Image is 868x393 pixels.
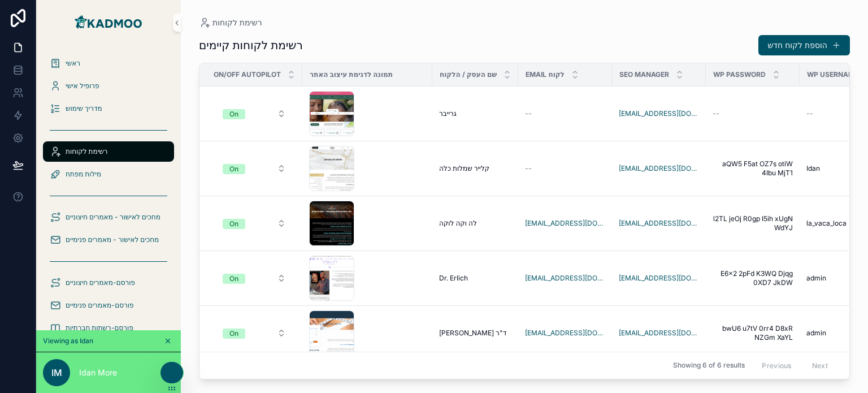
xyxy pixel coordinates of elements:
[806,109,813,118] span: --
[619,274,699,283] a: [EMAIL_ADDRESS][DOMAIN_NAME]
[66,147,108,156] span: רשימת לקוחות
[36,45,181,330] div: scrollable content
[439,109,511,118] a: גרייבר
[66,301,134,310] span: פורסם-מאמרים פנימיים
[213,103,296,124] a: Select Button
[66,278,135,287] span: פורסם-מאמרים חיצוניים
[525,274,605,283] a: [EMAIL_ADDRESS][DOMAIN_NAME]
[619,164,699,173] a: [EMAIL_ADDRESS][DOMAIN_NAME]
[713,324,793,342] a: bwU6 u7tV 0rr4 D8xR NZGm XaYL
[439,164,511,173] a: קלייר שמלות כלה
[525,109,532,118] span: --
[525,109,605,118] a: --
[439,109,457,118] span: גרייבר
[199,17,262,28] a: רשימת לקוחות
[673,361,745,370] span: Showing 6 of 6 results
[619,70,669,79] span: SEO Manager
[713,109,719,118] span: --
[43,76,174,96] a: פרופיל אישי
[619,109,699,118] a: [EMAIL_ADDRESS][DOMAIN_NAME]
[619,219,699,228] a: [EMAIL_ADDRESS][DOMAIN_NAME]
[525,164,532,173] span: --
[526,70,564,79] span: Email לקוח
[806,329,826,338] span: admin
[525,219,605,228] a: [EMAIL_ADDRESS][DOMAIN_NAME]
[713,269,793,287] a: E6x2 2pFd K3WQ Djqg 0XD7 JkDW
[72,14,144,32] img: App logo
[439,274,468,283] span: Dr. Erlich
[66,104,102,113] span: מדריך שימוש
[440,70,497,79] span: שם העסק / הלקוח
[43,98,174,119] a: מדריך שימוש
[43,318,174,338] a: פורסם-רשתות חברתיות
[619,329,699,338] a: [EMAIL_ADDRESS][DOMAIN_NAME]
[66,170,101,179] span: מילות מפתח
[807,70,858,79] span: Wp username
[439,274,511,283] a: Dr. Erlich
[212,17,262,28] span: רשימת לקוחות
[758,35,850,55] button: הוספת לקוח חדש
[66,323,133,332] span: פורסם-רשתות חברתיות
[66,81,99,90] span: פרופיל אישי
[43,273,174,293] a: פורסם-מאמרים חיצוניים
[213,322,296,344] a: Select Button
[213,267,296,289] a: Select Button
[229,329,238,339] div: On
[66,59,80,68] span: ראשי
[229,274,238,284] div: On
[229,219,238,229] div: On
[310,70,393,79] span: תמונה לדגימת עיצוב האתר
[213,158,296,179] a: Select Button
[439,219,511,228] a: לה וקה לוקה
[439,329,506,338] span: ד"ר [PERSON_NAME]
[806,274,826,283] span: admin
[214,213,295,234] button: Select Button
[43,53,174,74] a: ראשי
[43,207,174,227] a: מחכים לאישור - מאמרים חיצוניים
[214,323,295,343] button: Select Button
[439,329,511,338] a: ד"ר [PERSON_NAME]
[525,329,605,338] a: [EMAIL_ADDRESS][DOMAIN_NAME]
[214,70,281,79] span: On/Off Autopilot
[214,268,295,288] button: Select Button
[439,219,477,228] span: לה וקה לוקה
[43,295,174,316] a: פורסם-מאמרים פנימיים
[713,70,766,79] span: Wp password
[66,213,160,222] span: מחכים לאישור - מאמרים חיצוניים
[525,164,605,173] a: --
[199,37,303,53] h1: רשימת לקוחות קיימים
[51,366,62,379] span: IM
[43,164,174,184] a: מילות מפתח
[79,367,117,378] p: Idan More
[214,158,295,179] button: Select Button
[43,336,93,346] span: Viewing as Idan
[229,109,238,119] div: On
[214,103,295,124] button: Select Button
[43,230,174,250] a: מחכים לאישור - מאמרים פנימיים
[806,164,820,173] span: Idan
[713,109,793,118] a: --
[713,159,793,178] a: aQW5 F5at OZ7s otiW 4Ibu MjT1
[229,164,238,174] div: On
[806,219,847,228] span: la_vaca_loca
[66,235,159,244] span: מחכים לאישור - מאמרים פנימיים
[43,141,174,162] a: רשימת לקוחות
[439,164,489,173] span: קלייר שמלות כלה
[213,213,296,234] a: Select Button
[713,214,793,232] a: l2TL jeOj R0gp I5ih xUgN WdYJ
